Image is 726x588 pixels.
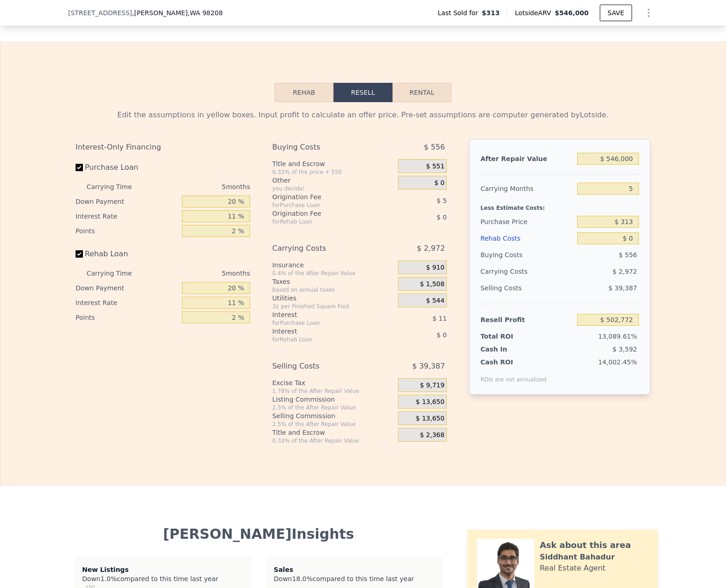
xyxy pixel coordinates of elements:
[272,209,375,218] div: Origination Fee
[87,266,146,281] div: Carrying Time
[426,297,445,305] span: $ 544
[424,139,445,156] span: $ 556
[540,563,606,574] div: Real Estate Agent
[82,574,243,580] div: Down compared to this time last year
[480,180,574,197] div: Carrying Months
[272,176,394,185] div: Other
[482,8,500,17] span: $313
[272,395,394,404] div: Listing Commission
[639,4,658,22] button: Show Options
[76,194,178,209] div: Down Payment
[272,327,375,336] div: Interest
[76,246,178,262] label: Rehab Loan
[272,421,394,428] div: 2.5% of the After Repair Value
[412,358,445,375] span: $ 39,387
[272,411,394,421] div: Selling Commission
[274,565,435,574] div: Sales
[480,345,538,354] div: Cash In
[598,358,637,366] span: 14,002.45%
[480,311,574,328] div: Resell Profit
[272,270,394,277] div: 0.4% of the After Repair Value
[272,277,394,286] div: Taxes
[437,197,447,204] span: $ 5
[480,263,538,280] div: Carrying Costs
[132,8,223,17] span: , [PERSON_NAME]
[272,139,375,156] div: Buying Costs
[420,431,444,439] span: $ 2,368
[416,398,445,406] span: $ 13,650
[76,310,178,325] div: Points
[480,367,547,383] div: ROIs are not annualized
[480,332,538,341] div: Total ROI
[272,428,394,437] div: Title and Escrow
[420,381,444,390] span: $ 9,719
[272,387,394,395] div: 1.78% of the After Repair Value
[613,346,637,353] span: $ 3,592
[480,197,639,213] div: Less Estimate Costs:
[272,336,375,343] div: for Rehab Loan
[272,378,394,387] div: Excise Tax
[292,575,312,582] span: 18.0%
[272,185,394,192] div: you decide!
[272,192,375,202] div: Origination Fee
[76,110,650,121] div: Edit the assumptions in yellow boxes. Input profit to calculate an offer price. Pre-set assumptio...
[540,552,615,563] div: Siddhant Bahadur
[272,303,394,310] div: 3¢ per Finished Square Foot
[598,333,637,340] span: 13,089.61%
[480,213,574,230] div: Purchase Price
[188,9,223,17] span: , WA 98208
[613,268,637,275] span: $ 2,972
[275,83,334,102] button: Rehab
[480,280,574,296] div: Selling Costs
[426,264,445,272] span: $ 910
[334,83,392,102] button: Resell
[515,8,555,17] span: Lotside ARV
[437,331,447,339] span: $ 0
[68,8,132,17] span: [STREET_ADDRESS]
[272,319,375,327] div: for Purchase Loan
[272,286,394,294] div: based on annual taxes
[272,310,375,319] div: Interest
[76,139,250,156] div: Interest-Only Financing
[76,250,83,258] input: Rehab Loan
[480,357,547,367] div: Cash ROI
[426,162,445,171] span: $ 551
[76,526,442,542] div: [PERSON_NAME] Insights
[437,213,447,221] span: $ 0
[438,8,482,17] span: Last Sold for
[480,247,574,263] div: Buying Costs
[392,83,451,102] button: Rental
[272,294,394,303] div: Utilities
[555,9,589,17] span: $546,000
[150,179,250,194] div: 5 months
[76,164,83,171] input: Purchase Loan
[619,251,637,259] span: $ 556
[272,437,394,444] div: 0.33% of the After Repair Value
[272,240,375,257] div: Carrying Costs
[272,358,375,375] div: Selling Costs
[480,230,574,247] div: Rehab Costs
[272,159,394,168] div: Title and Escrow
[82,565,243,574] div: New Listings
[272,260,394,270] div: Insurance
[540,539,631,552] div: Ask about this area
[417,240,445,257] span: $ 2,972
[416,415,445,423] span: $ 13,650
[272,202,375,209] div: for Purchase Loan
[609,284,637,292] span: $ 39,387
[100,575,117,582] span: 1.0%
[434,179,445,187] span: $ 0
[600,5,632,21] button: SAVE
[76,224,178,238] div: Points
[272,168,394,176] div: 0.33% of the price + 550
[76,209,178,224] div: Interest Rate
[420,280,444,288] span: $ 1,508
[274,574,435,580] div: Down compared to this time last year
[87,179,146,194] div: Carrying Time
[76,159,178,176] label: Purchase Loan
[433,315,447,322] span: $ 11
[76,295,178,310] div: Interest Rate
[272,218,375,225] div: for Rehab Loan
[150,266,250,281] div: 5 months
[272,404,394,411] div: 2.5% of the After Repair Value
